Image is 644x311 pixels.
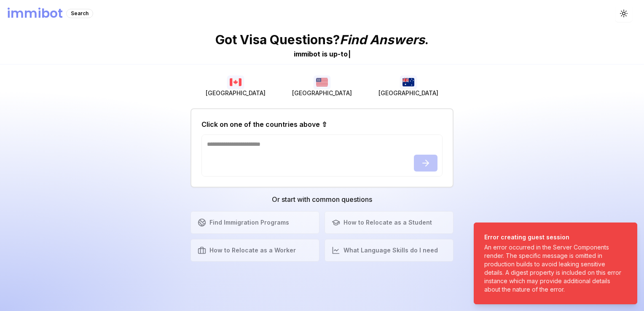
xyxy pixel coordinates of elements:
[206,89,266,97] span: [GEOGRAPHIC_DATA]
[7,6,63,21] h1: immibot
[191,194,453,204] h3: Or start with common questions
[66,9,93,18] div: Search
[329,50,348,58] span: u p - t o
[484,243,623,294] div: An error occurred in the Server Components render. The specific message is omitted in production ...
[292,89,352,97] span: [GEOGRAPHIC_DATA]
[400,75,417,89] img: Australia flag
[314,75,330,89] img: USA flag
[348,50,351,58] span: |
[215,32,429,47] p: Got Visa Questions? .
[294,49,327,59] div: immibot is
[484,233,623,241] div: Error creating guest session
[201,119,327,129] h2: Click on one of the countries above ⇧
[227,75,244,89] img: Canada flag
[340,32,425,47] span: Find Answers
[378,89,438,97] span: [GEOGRAPHIC_DATA]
